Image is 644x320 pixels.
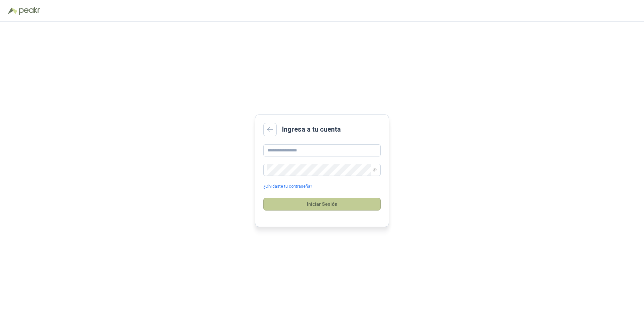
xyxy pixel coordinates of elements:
h2: Ingresa a tu cuenta [282,124,341,135]
button: Iniciar Sesión [263,198,381,211]
img: Logo [8,7,17,14]
img: Peakr [19,7,40,15]
span: eye-invisible [373,168,377,172]
a: ¿Olvidaste tu contraseña? [263,183,312,190]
